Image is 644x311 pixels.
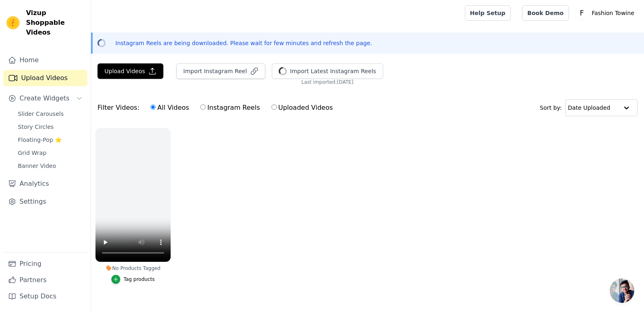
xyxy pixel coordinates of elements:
[3,70,87,86] a: Upload Videos
[3,272,87,288] a: Partners
[301,79,353,85] span: Last imported: [DATE]
[271,104,277,110] input: Uploaded Videos
[13,160,87,172] a: Banner Video
[13,147,87,159] a: Grid Wrap
[200,104,206,110] input: Instagram Reels
[272,63,383,79] button: Import Latest Instagram Reels
[3,90,87,107] button: Create Widgets
[18,162,56,170] span: Banner Video
[3,52,87,68] a: Home
[18,123,54,131] span: Story Circles
[575,6,637,20] button: F Fashion Towine
[522,5,569,21] a: Book Demo
[98,98,337,117] div: Filter Videos:
[18,149,46,157] span: Grid Wrap
[18,110,64,118] span: Slider Carousels
[150,104,156,110] input: All Videos
[98,63,163,79] button: Upload Videos
[3,256,87,272] a: Pricing
[13,108,87,120] a: Slider Carousels
[200,102,260,113] label: Instagram Reels
[176,63,265,79] button: Import Instagram Reel
[271,102,333,113] label: Uploaded Videos
[13,134,87,146] a: Floating-Pop ⭐
[111,275,155,284] button: Tag products
[3,288,87,304] a: Setup Docs
[18,136,62,144] span: Floating-Pop ⭐
[465,5,511,21] a: Help Setup
[124,276,155,283] div: Tag products
[95,265,171,272] div: No Products Tagged
[540,99,638,116] div: Sort by:
[588,6,637,20] p: Fashion Towine
[7,16,20,29] img: Vizup
[610,278,634,303] a: Open chat
[3,176,87,192] a: Analytics
[580,9,584,17] text: F
[3,194,87,210] a: Settings
[150,102,189,113] label: All Videos
[20,94,69,103] span: Create Widgets
[115,39,372,47] p: Instagram Reels are being downloaded. Please wait for few minutes and refresh the page.
[13,121,87,133] a: Story Circles
[26,8,84,37] span: Vizup Shoppable Videos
